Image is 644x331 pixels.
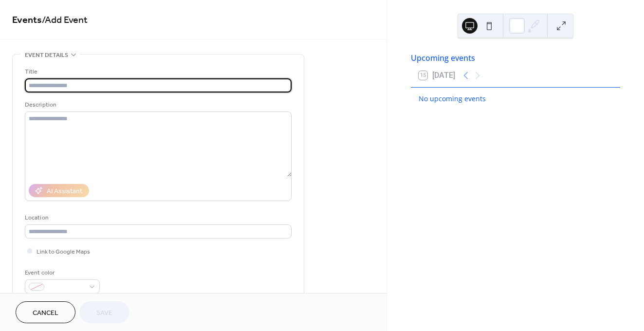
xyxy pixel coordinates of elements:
[25,100,290,110] div: Description
[42,11,88,30] span: / Add Event
[25,268,98,278] div: Event color
[12,11,42,30] a: Events
[33,308,58,318] span: Cancel
[25,67,290,77] div: Title
[16,301,75,323] button: Cancel
[411,52,620,64] div: Upcoming events
[419,93,612,104] div: No upcoming events
[37,247,90,257] span: Link to Google Maps
[25,50,68,60] span: Event details
[25,213,290,223] div: Location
